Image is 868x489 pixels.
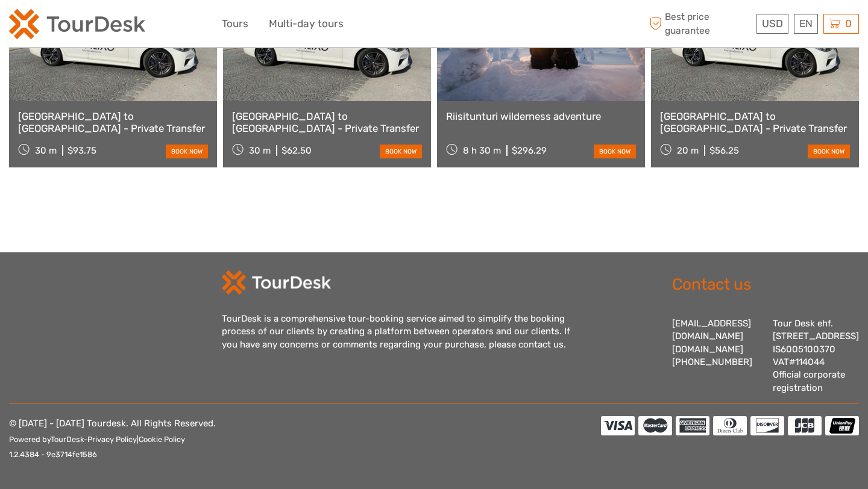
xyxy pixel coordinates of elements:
[463,145,501,156] span: 8 h 30 m
[647,10,754,37] span: Best price guarantee
[9,450,97,459] small: 1.2.4384 - 9e3714fe1586
[269,15,344,33] a: Multi-day tours
[17,21,136,31] p: We're away right now. Please check back later!
[672,317,761,395] div: [EMAIL_ADDRESS][DOMAIN_NAME] [PHONE_NUMBER]
[762,17,783,30] span: USD
[166,145,208,158] a: book now
[222,313,583,351] div: TourDesk is a comprehensive tour-booking service aimed to simplify the booking process of our cli...
[594,145,636,158] a: book now
[446,110,636,122] a: Riisitunturi wilderness adventure
[9,9,145,39] img: 2254-3441b4b5-4e5f-4d00-b396-31f1d84a6ebf_logo_small.png
[68,145,96,156] div: $93.75
[232,110,422,135] a: [GEOGRAPHIC_DATA] to [GEOGRAPHIC_DATA] - Private Transfer
[601,416,859,435] img: accepted cards
[773,317,859,395] div: Tour Desk ehf. [STREET_ADDRESS] IS6005100370 VAT#114044
[139,19,153,33] button: Open LiveChat chat widget
[843,17,854,30] span: 0
[773,369,845,393] a: Official corporate registration
[808,145,850,158] a: book now
[677,145,699,156] span: 20 m
[222,15,248,33] a: Tours
[18,110,208,135] a: [GEOGRAPHIC_DATA] to [GEOGRAPHIC_DATA] - Private Transfer
[380,145,422,158] a: book now
[139,435,185,444] a: Cookie Policy
[794,14,818,34] div: EN
[512,145,547,156] div: $296.29
[222,270,331,294] img: td-logo-white.png
[87,435,137,444] a: Privacy Policy
[672,275,860,294] h2: Contact us
[249,145,271,156] span: 30 m
[35,145,57,156] span: 30 m
[709,145,739,156] div: $56.25
[9,435,185,444] small: Powered by - |
[660,110,850,135] a: [GEOGRAPHIC_DATA] to [GEOGRAPHIC_DATA] - Private Transfer
[281,145,312,156] div: $62.50
[9,416,216,463] p: © [DATE] - [DATE] Tourdesk. All Rights Reserved.
[51,435,84,444] a: TourDesk
[672,344,743,355] a: [DOMAIN_NAME]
